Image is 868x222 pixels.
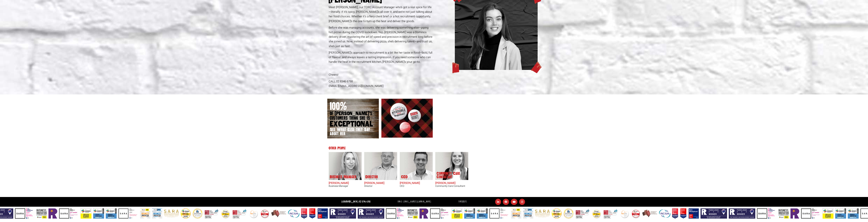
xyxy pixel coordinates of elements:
h3: Business Manager [329,185,362,187]
span: See What Else they Say about her [330,128,376,136]
p: [PERSON_NAME]'s approach to recruitment is a bit like her taste in food—bold, full of flavour, an... [329,50,433,64]
p: Meet [PERSON_NAME], our TORC Account Manager who’s got a real spice for life—literally. If it’s s... [329,5,433,23]
p: CEO [401,175,408,179]
h3: CEO [400,185,433,187]
li: Email: [397,199,432,204]
a: [EMAIL_ADDRESS][DOMAIN_NAME] [403,200,431,203]
img: Geoff Millar's our CEO [404,152,433,180]
h3: Director [364,185,397,187]
h2: [PERSON_NAME] [364,182,397,185]
p: Director [365,175,378,179]
img: Frankie Gaffney's our Business Manager [329,152,362,180]
span: customers think she is [330,116,376,120]
a: [EMAIL_ADDRESS][DOMAIN_NAME] [338,84,383,88]
div: EMAIL: [329,84,433,88]
img: Simon Moss's our Director [368,152,397,180]
h3: Community Care Consultant [435,185,468,187]
a: 100% of [PERSON_NAME]’s customers think she is EXCEPTIONAL See What Else they Say about her [330,101,376,136]
p: Cheers! [329,72,433,77]
strong: [GEOGRAPHIC_DATA]: [341,200,370,203]
span: 100% [330,101,376,111]
span: EXCEPTIONAL [330,120,376,128]
h2: [PERSON_NAME] [435,182,468,185]
a: 02 8346 6788 [359,200,370,203]
span: of [PERSON_NAME]’s [330,111,376,116]
p: Business Manager [330,175,356,179]
h2: [PERSON_NAME] [400,182,433,185]
img: Anna Reddy does Community Care Consultant [439,152,468,180]
p: Community Care Consultant [437,172,464,179]
a: 02 8346 6788 [336,79,353,84]
h2: [PERSON_NAME] [329,182,362,185]
a: Timesheets [458,200,467,203]
h4: Other People [329,146,540,150]
div: CALL: [329,79,433,84]
p: Before she was managing accounts, she was delivering something else—piping hot pizzas during the ... [329,25,433,48]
